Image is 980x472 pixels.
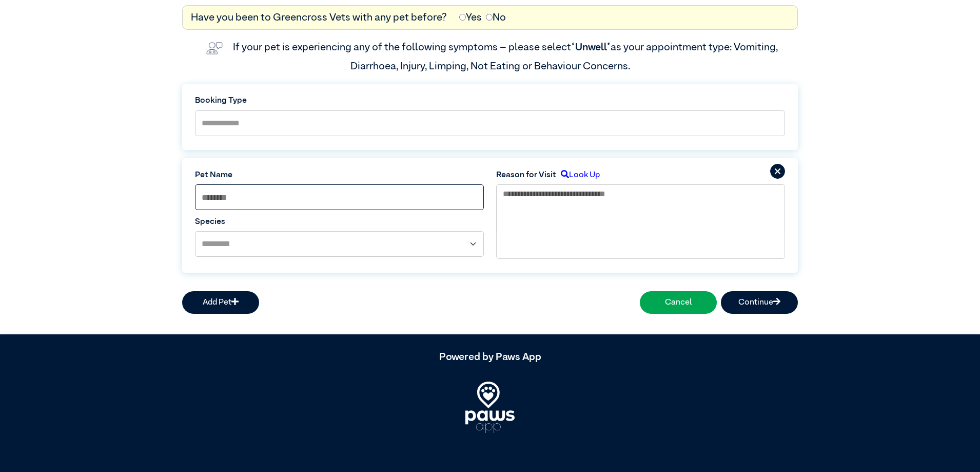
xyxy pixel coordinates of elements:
[459,14,466,21] input: Yes
[195,216,484,228] label: Species
[640,291,717,314] button: Cancel
[486,10,506,25] label: No
[556,169,600,181] label: Look Up
[233,42,780,71] label: If your pet is experiencing any of the following symptoms – please select as your appointment typ...
[195,95,785,107] label: Booking Type
[571,42,611,52] span: “Unwell”
[195,169,484,181] label: Pet Name
[465,382,515,433] img: PawsApp
[721,291,798,314] button: Continue
[182,351,798,363] h5: Powered by Paws App
[496,169,556,181] label: Reason for Visit
[191,10,447,25] label: Have you been to Greencross Vets with any pet before?
[486,14,493,21] input: No
[182,291,259,314] button: Add Pet
[202,38,227,59] img: vet
[459,10,482,25] label: Yes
